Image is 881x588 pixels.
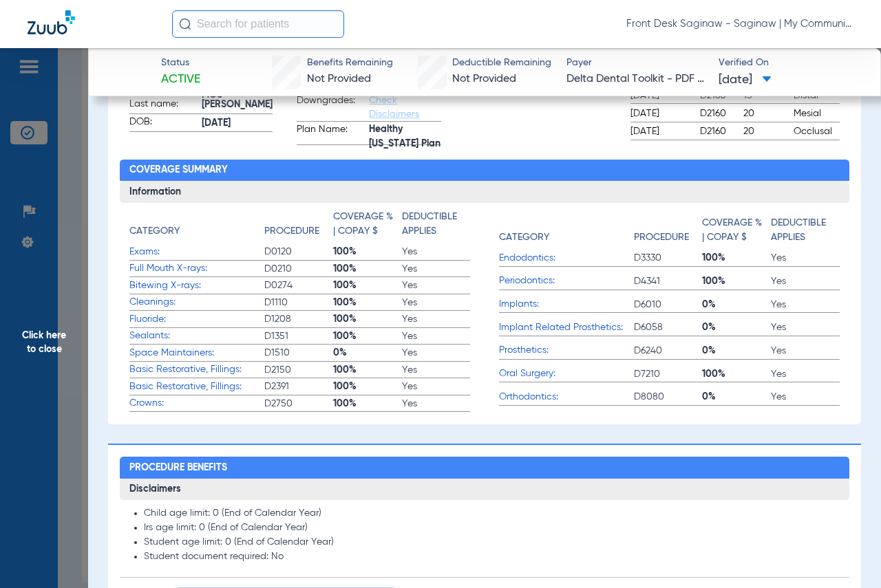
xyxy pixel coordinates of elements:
app-breakdown-title: Category [499,210,634,250]
span: Occlusal [794,124,839,138]
span: Fluoride: [129,312,264,327]
span: Yes [771,251,840,265]
span: Benefits Remaining [307,56,393,70]
span: D2160 [700,124,739,138]
span: D1351 [264,329,333,343]
span: 100% [333,363,402,377]
span: Yes [402,279,471,292]
span: Downgrades: [297,94,364,121]
span: Yes [771,274,840,288]
h3: Information [120,181,849,203]
span: Verified On [719,56,858,70]
h4: Deductible Applies [402,210,463,239]
span: Space Maintainers: [129,346,264,360]
span: D6010 [634,298,703,312]
span: 100% [333,397,402,411]
span: Periodontics: [499,274,634,288]
span: D6058 [634,320,703,334]
span: Basic Restorative, Fillings: [129,380,264,394]
img: Search Icon [179,18,191,30]
h4: Procedure [264,224,319,239]
input: Search for patients [172,10,344,38]
span: Yes [402,262,471,276]
span: 0% [702,320,771,334]
span: Endodontics: [499,251,634,265]
span: [PERSON_NAME] [202,98,273,112]
span: [DATE] [630,124,688,138]
span: Plan Name: [297,122,364,144]
li: Student document required: No [144,551,839,563]
span: D2150 [264,363,333,377]
span: Implant Related Prosthetics: [499,320,634,335]
span: Yes [402,245,471,259]
span: D6240 [634,344,703,358]
span: Not Provided [307,74,371,85]
span: Full Mouth X-rays: [129,261,264,276]
h3: Disclaimers [120,479,849,501]
h4: Coverage % | Copay $ [702,216,763,245]
span: Sealants: [129,329,264,343]
span: Status [161,56,200,70]
span: 20 [743,124,789,138]
span: D4341 [634,274,703,288]
span: D1510 [264,346,333,360]
span: 100% [333,296,402,309]
span: 100% [702,274,771,288]
span: 0% [333,346,402,360]
span: Payer [566,56,706,70]
span: Yes [402,380,471,393]
span: Not Provided [452,74,516,85]
h2: Procedure Benefits [120,457,849,479]
span: Deductible Remaining [452,56,551,70]
span: Last name: [129,97,197,113]
span: Yes [771,390,840,404]
span: D8080 [634,390,703,404]
span: Yes [771,344,840,358]
span: D2160 [700,107,739,120]
span: Delta Dental Toolkit - PDF - Bot [566,71,706,88]
span: [DATE] [202,116,273,131]
span: D3330 [634,251,703,265]
span: 100% [333,312,402,326]
span: Yes [402,397,471,411]
app-breakdown-title: Coverage % | Copay $ [702,210,771,250]
span: Exams: [129,245,264,259]
span: D1208 [264,312,333,326]
span: D0120 [264,245,333,259]
span: Yes [402,312,471,326]
span: 100% [333,329,402,343]
span: Yes [402,363,471,377]
h4: Coverage % | Copay $ [333,210,394,239]
li: Student age limit: 0 (End of Calendar Year) [144,536,839,549]
span: Mesial [794,107,839,120]
app-breakdown-title: Deductible Applies [402,210,471,243]
h4: Deductible Applies [771,216,832,245]
iframe: Chat Widget [812,522,881,588]
span: Orthodontics: [499,390,634,404]
span: 100% [333,262,402,276]
span: [DATE] [630,107,688,120]
span: Active [161,71,200,88]
span: 100% [333,245,402,259]
span: D7210 [634,367,703,381]
span: 20 [743,107,789,120]
span: Cleanings: [129,295,264,309]
li: Irs age limit: 0 (End of Calendar Year) [144,522,839,534]
h2: Coverage Summary [120,160,849,182]
h4: Procedure [634,230,689,245]
img: Zuub Logo [28,10,75,34]
span: Yes [771,367,840,381]
span: Implants: [499,297,634,312]
span: 0% [702,390,771,404]
app-breakdown-title: Procedure [264,210,333,243]
span: Yes [402,346,471,360]
span: Yes [402,329,471,343]
span: [DATE] [719,72,772,89]
h4: Category [499,230,549,245]
span: Basic Restorative, Fillings: [129,362,264,377]
span: D2750 [264,397,333,411]
span: Healthy [US_STATE] Plan [369,130,441,144]
app-breakdown-title: Procedure [634,210,703,250]
span: Front Desk Saginaw - Saginaw | My Community Dental Centers [626,17,853,31]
